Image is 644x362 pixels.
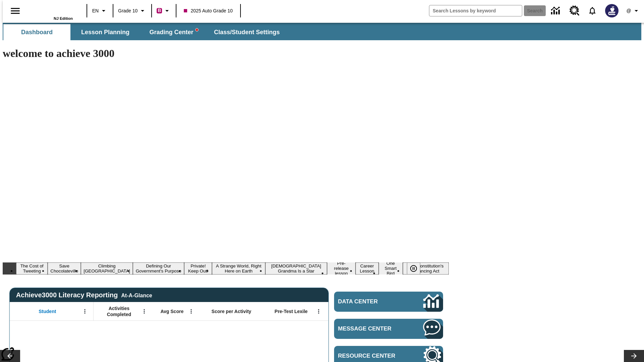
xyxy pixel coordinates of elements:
[214,28,280,36] span: Class/Student Settings
[160,308,183,314] span: Avg Score
[133,262,184,275] button: Slide 4 Defining Our Government's Purpose
[196,28,198,31] svg: writing assistant alert
[158,6,161,15] span: B
[48,262,81,275] button: Slide 2 Save Chocolateville
[29,2,73,20] div: Home
[265,262,327,275] button: Slide 7 South Korean Grandma Is a Star
[81,28,129,36] span: Lesson Planning
[379,260,403,277] button: Slide 10 One Smart Bird
[140,24,207,40] button: Grading Center
[39,308,56,314] span: Student
[338,353,403,359] span: Resource Center
[16,262,48,275] button: Slide 1 The Cost of Tweeting
[626,7,631,14] span: @
[186,306,196,316] button: Open Menu
[327,260,356,277] button: Slide 8 Pre-release lesson
[605,4,619,17] img: Avatar
[334,292,443,312] a: Data Center
[209,24,285,40] button: Class/Student Settings
[566,2,584,20] a: Resource Center, Will open in new tab
[275,308,308,314] span: Pre-Test Lexile
[149,28,198,36] span: Grading Center
[184,7,232,14] span: 2025 Auto Grade 10
[334,319,443,339] a: Message Center
[118,7,138,14] span: Grade 10
[72,24,139,40] button: Lesson Planning
[5,1,25,21] button: Open side menu
[407,262,427,275] div: Pause
[623,5,644,17] button: Profile/Settings
[547,2,566,20] a: Data Center
[584,2,601,19] a: Notifications
[115,5,149,17] button: Grade: Grade 10, Select a grade
[338,325,403,332] span: Message Center
[80,306,90,316] button: Open Menu
[429,5,522,16] input: search field
[3,47,449,60] h1: welcome to achieve 3000
[403,262,449,275] button: Slide 11 The Constitution's Balancing Act
[92,7,99,14] span: EN
[89,5,111,17] button: Language: EN, Select a language
[3,24,70,40] button: Dashboard
[624,350,644,362] button: Lesson carousel, Next
[97,305,141,317] span: Activities Completed
[338,298,401,305] span: Data Center
[3,24,286,40] div: SubNavbar
[407,262,420,275] button: Pause
[21,28,53,36] span: Dashboard
[139,306,149,316] button: Open Menu
[314,306,324,316] button: Open Menu
[3,23,641,40] div: SubNavbar
[601,2,623,19] button: Select a new avatar
[154,5,174,17] button: Boost Class color is violet red. Change class color
[54,16,73,20] span: NJ Edition
[121,291,152,299] div: At-A-Glance
[81,262,133,275] button: Slide 3 Climbing Mount Tai
[212,262,265,275] button: Slide 6 A Strange World, Right Here on Earth
[356,262,379,275] button: Slide 9 Career Lesson
[184,262,212,275] button: Slide 5 Private! Keep Out!
[29,3,73,16] a: Home
[16,291,152,299] span: Achieve3000 Literacy Reporting
[212,308,252,314] span: Score per Activity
